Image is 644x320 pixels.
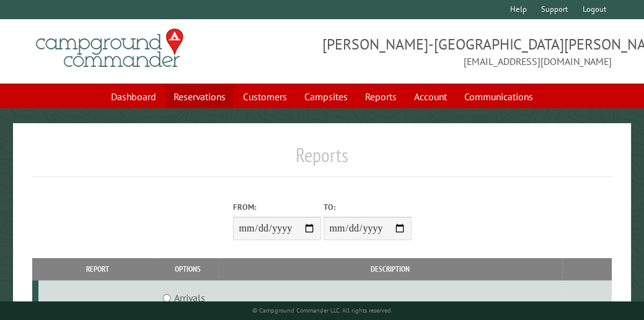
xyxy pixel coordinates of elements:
a: Communications [457,85,540,108]
a: Reservations [166,85,233,108]
a: Dashboard [104,85,164,108]
a: Account [407,85,454,108]
a: Reports [358,85,404,108]
label: From: [233,201,321,213]
a: Campsites [297,85,355,108]
small: © Campground Commander LLC. All rights reserved. [252,306,392,314]
th: Report [38,258,157,280]
a: Customers [236,85,294,108]
label: Arrivals [174,290,205,305]
th: Description [219,258,562,280]
h1: Reports [32,143,612,177]
th: Options [157,258,219,280]
img: Campground Commander [32,24,187,72]
span: [PERSON_NAME]-[GEOGRAPHIC_DATA][PERSON_NAME] [EMAIL_ADDRESS][DOMAIN_NAME] [322,34,612,69]
label: To: [324,201,412,213]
